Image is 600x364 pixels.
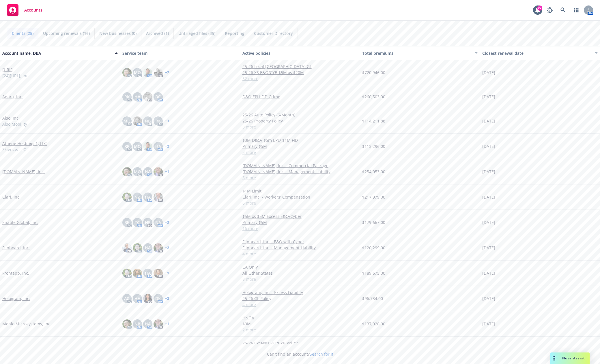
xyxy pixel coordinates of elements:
span: [DATE] [482,219,495,225]
button: Total premiums [360,46,480,60]
span: RK [124,94,130,100]
a: Hologram, Inc. [2,295,30,301]
span: HA [145,321,151,327]
span: HA [155,143,161,149]
img: photo [154,193,163,202]
span: RK [156,118,161,124]
a: HNOA [242,315,358,321]
a: D&O EPLI FID Crime [242,94,358,100]
span: [DATE] [482,194,495,200]
img: photo [143,294,152,303]
span: [DATE] [482,143,495,149]
span: [DATE] [482,245,495,251]
a: 25-26 GL Policy [242,295,358,301]
span: $720,946.00 [362,69,385,76]
span: [DATE] [482,295,495,301]
a: Flipboard, Inc. - Management Liability [242,245,358,251]
span: AG [124,295,130,301]
span: Also Mobility [2,121,27,127]
a: Also, Inc. [2,115,20,121]
div: Service team [122,50,238,56]
img: photo [133,243,142,252]
div: Drag to move [550,352,558,364]
span: Accounts [24,8,42,12]
span: HA [145,270,151,276]
img: photo [143,142,152,151]
span: $96,734.00 [362,295,383,301]
a: Switch app [571,4,582,16]
span: RK [124,219,130,225]
img: photo [143,68,152,77]
span: $113,296.00 [362,143,385,149]
span: [DATE] [482,69,495,76]
a: 8 more [242,276,358,282]
img: photo [143,92,152,101]
a: Accounts [5,2,45,18]
span: Clients (25) [12,30,33,36]
a: [DOMAIN_NAME], Inc. [2,169,45,175]
span: DC [155,94,161,100]
button: Nova Assist [550,352,590,364]
span: Upcoming renewals (16) [43,30,90,36]
a: $9M [242,321,358,327]
a: Athene Holdings 1, LLC [2,140,47,146]
a: + 2 [165,145,169,148]
span: Untriaged files (35) [178,30,215,36]
span: Skience, LLC [2,146,26,152]
span: [DATE] [482,270,495,276]
a: 25-26 Auto Policy (6-Month) [242,112,358,118]
a: Clari, Inc. - Workers' Compensation [242,194,358,200]
span: $260,503.00 [362,94,385,100]
a: $3M D&O/ $5m EPL/ $1M FID [242,137,358,143]
a: 4 more [242,301,358,308]
a: Search for it [310,351,333,357]
a: Frontapp, Inc. [2,270,29,276]
span: RK [124,143,130,149]
span: $254,053.00 [362,169,385,175]
a: + 3 [165,119,169,123]
a: + 1 [165,271,169,275]
a: 25-26 XS E&O/CYB $5M xs $20M [242,69,358,76]
span: $189,675.00 [362,270,385,276]
div: Account name, DBA [2,50,111,56]
img: photo [133,116,142,126]
a: Primary $5M [242,143,358,149]
span: [DATE] [482,321,495,327]
a: 3 more [242,149,358,155]
a: + 1 [165,322,169,326]
button: Closest renewal date [480,46,600,60]
a: 25-26 Property Policy [242,118,358,124]
div: Active policies [242,50,358,56]
span: HA [145,245,151,251]
span: [DATE] [482,94,495,100]
span: [24][URL], Inc. [2,73,29,79]
img: photo [154,68,163,77]
button: Active policies [240,46,360,60]
a: $1M Limit [242,188,358,194]
img: photo [122,319,132,329]
span: [DATE] [482,169,495,175]
a: CA Only [242,264,358,270]
a: $5M xs $5M Excess E&O/Cyber [242,213,358,219]
a: 52 more [242,76,358,82]
a: Primary $5M [242,219,358,225]
img: photo [154,269,163,278]
span: $120,299.00 [362,245,385,251]
a: + 1 [165,170,169,173]
span: NA [155,219,161,225]
a: Flipboard, Inc. [2,245,30,251]
span: Can't find an account? [267,351,333,357]
img: photo [122,68,132,77]
span: Archived (1) [146,30,169,36]
div: Closest renewal date [482,50,591,56]
a: 2 more [242,327,358,333]
div: 27 [537,5,542,11]
a: 6 more [242,200,358,206]
button: Service team [120,46,240,60]
img: photo [133,269,142,278]
span: TC [135,219,140,225]
span: DK [155,295,161,301]
a: + 2 [165,246,169,250]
